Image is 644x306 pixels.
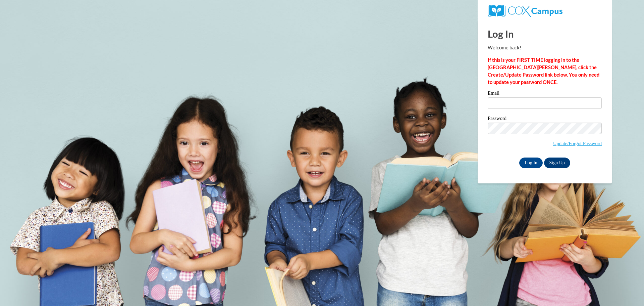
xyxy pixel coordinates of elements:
a: Sign Up [544,158,570,168]
img: COX Campus [488,5,562,17]
a: COX Campus [488,8,562,13]
a: Update/Forgot Password [553,141,602,146]
h1: Log In [488,27,602,41]
label: Email [488,91,602,97]
input: Log In [519,158,543,168]
strong: If this is your FIRST TIME logging in to the [GEOGRAPHIC_DATA][PERSON_NAME], click the Create/Upd... [488,57,599,85]
label: Password [488,116,602,123]
p: Welcome back! [488,44,602,51]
